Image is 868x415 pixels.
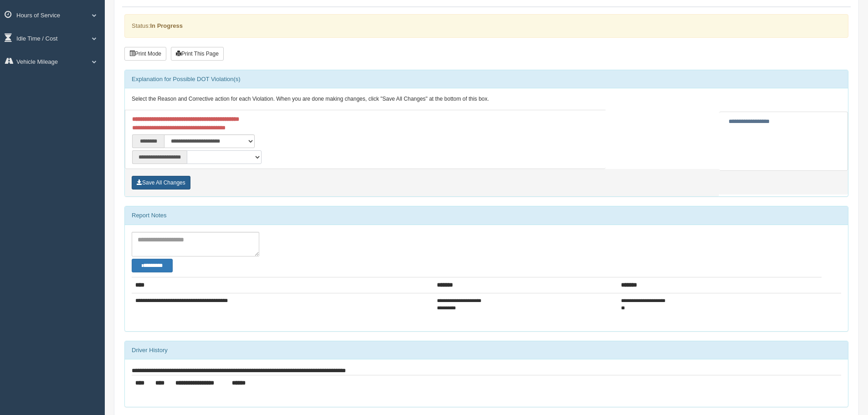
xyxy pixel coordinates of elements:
[124,47,166,61] button: Print Mode
[125,88,848,110] div: Select the Reason and Corrective action for each Violation. When you are done making changes, cli...
[171,47,224,61] button: Print This Page
[125,341,848,359] div: Driver History
[124,14,848,37] div: Status:
[125,206,848,225] div: Report Notes
[132,176,190,190] button: Save
[132,259,173,272] button: Change Filter Options
[150,22,183,29] strong: In Progress
[125,70,848,88] div: Explanation for Possible DOT Violation(s)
